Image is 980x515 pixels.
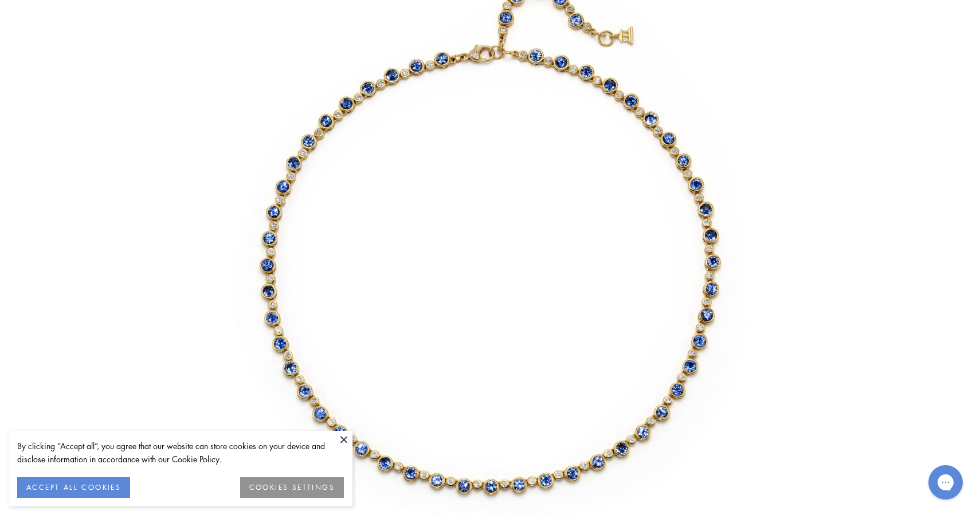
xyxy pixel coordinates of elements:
[240,477,344,498] button: COOKIES SETTINGS
[17,477,130,498] button: ACCEPT ALL COOKIES
[17,439,344,466] div: By clicking “Accept all”, you agree that our website can store cookies on your device and disclos...
[923,461,969,504] iframe: Gorgias live chat messenger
